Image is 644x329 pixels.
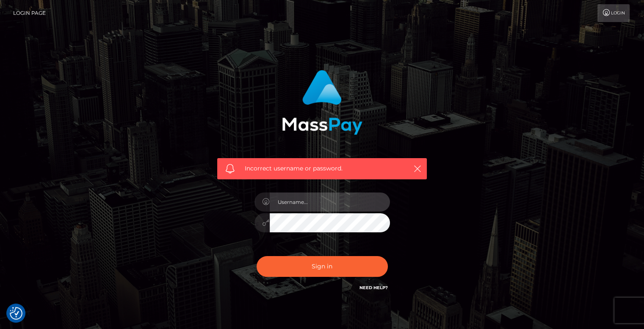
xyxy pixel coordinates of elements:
img: MassPay Login [282,70,362,135]
a: Login [597,4,630,22]
button: Sign in [257,256,388,277]
a: Login Page [13,4,46,22]
button: Consent Preferences [10,307,22,320]
span: Incorrect username or password. [245,164,399,173]
img: Revisit consent button [10,307,22,320]
input: Username... [270,192,390,212]
a: Need Help? [359,285,388,290]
